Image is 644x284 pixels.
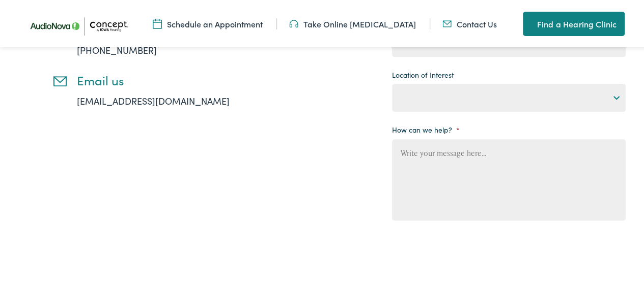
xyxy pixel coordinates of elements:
[392,123,460,133] label: How can we help?
[442,17,452,28] img: utility icon
[77,72,260,86] h3: Email us
[392,232,547,272] iframe: reCAPTCHA
[153,17,162,28] img: A calendar icon to schedule an appointment at Concept by Iowa Hearing.
[289,17,416,28] a: Take Online [MEDICAL_DATA]
[392,69,454,78] label: Location of Interest
[442,17,497,28] a: Contact Us
[523,16,532,28] img: utility icon
[153,17,263,28] a: Schedule an Appointment
[289,17,298,28] img: utility icon
[77,42,157,55] a: [PHONE_NUMBER]
[523,10,625,35] a: Find a Hearing Clinic
[77,93,230,106] a: [EMAIL_ADDRESS][DOMAIN_NAME]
